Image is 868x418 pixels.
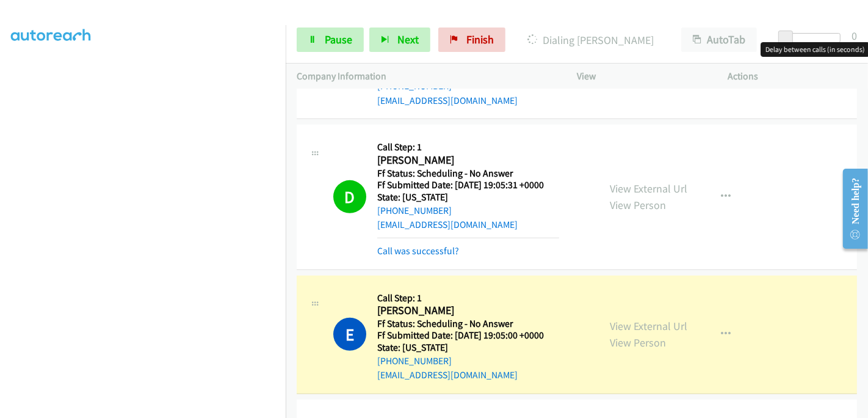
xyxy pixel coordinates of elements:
[297,28,364,52] a: Pause
[377,369,518,381] a: [EMAIL_ADDRESS][DOMAIN_NAME]
[377,179,559,191] h5: Ff Submitted Date: [DATE] 19:05:31 +0000
[377,292,559,304] h5: Call Step: 1
[466,32,494,46] span: Finish
[377,304,559,318] h2: [PERSON_NAME]
[377,153,559,167] h2: [PERSON_NAME]
[681,28,757,52] button: AutoTab
[438,28,505,52] a: Finish
[377,355,452,367] a: [PHONE_NUMBER]
[377,329,559,342] h5: Ff Submitted Date: [DATE] 19:05:00 +0000
[333,180,366,213] h1: D
[377,219,518,230] a: [EMAIL_ADDRESS][DOMAIN_NAME]
[610,182,687,196] a: View External Url
[397,32,419,46] span: Next
[377,205,452,216] a: [PHONE_NUMBER]
[610,335,666,350] a: View Person
[377,245,459,257] a: Call was successful?
[377,342,559,354] h5: State: [US_STATE]
[610,319,687,333] a: View External Url
[325,32,352,46] span: Pause
[297,69,555,84] p: Company Information
[728,69,858,84] p: Actions
[577,69,706,84] p: View
[833,160,868,257] iframe: Resource Center
[377,191,559,204] h5: State: [US_STATE]
[377,95,518,106] a: [EMAIL_ADDRESS][DOMAIN_NAME]
[377,318,559,330] h5: Ff Status: Scheduling - No Answer
[369,28,430,52] button: Next
[377,141,559,153] h5: Call Step: 1
[333,318,366,351] h1: E
[377,167,559,180] h5: Ff Status: Scheduling - No Answer
[522,32,659,48] p: Dialing [PERSON_NAME]
[610,198,666,212] a: View Person
[852,28,857,44] div: 0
